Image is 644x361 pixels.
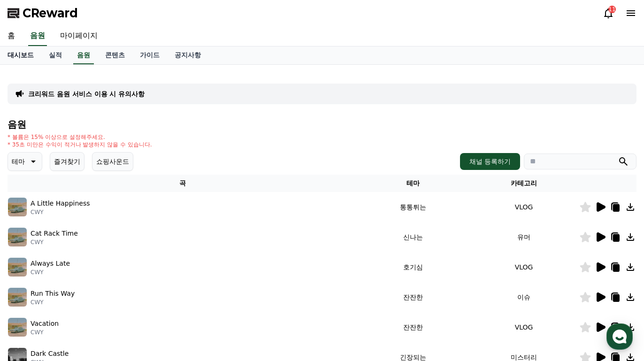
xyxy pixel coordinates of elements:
[8,228,27,246] img: music
[468,175,579,192] th: 카테고리
[31,238,78,246] p: CWY
[8,258,27,277] img: music
[8,318,27,337] img: music
[358,175,468,192] th: 테마
[468,192,579,222] td: VLOG
[8,152,42,171] button: 테마
[8,175,358,192] th: 곡
[8,119,636,130] h4: 음원
[31,299,75,306] p: CWY
[358,222,468,252] td: 신나는
[358,312,468,342] td: 잔잔한
[41,46,69,64] a: 실적
[468,252,579,282] td: VLOG
[8,6,78,21] a: CReward
[62,283,121,307] a: 대화
[31,259,70,269] p: Always Late
[31,199,90,208] p: A Little Happiness
[8,141,152,148] p: * 35초 미만은 수익이 적거나 발생하지 않을 수 있습니다.
[468,312,579,342] td: VLOG
[145,297,156,305] span: 설정
[31,269,70,276] p: CWY
[23,6,78,21] span: CReward
[53,26,105,46] a: 마이페이지
[31,329,59,336] p: CWY
[3,283,62,307] a: 홈
[12,155,25,168] p: 테마
[98,46,132,64] a: 콘텐츠
[358,252,468,282] td: 호기심
[121,283,180,307] a: 설정
[73,46,94,64] a: 음원
[31,229,78,238] p: Cat Rack Time
[31,319,59,329] p: Vacation
[28,26,47,46] a: 음원
[460,153,520,170] button: 채널 등록하기
[31,289,75,299] p: Run This Way
[31,349,69,359] p: Dark Castle
[603,8,614,19] a: 11
[92,152,133,171] button: 쇼핑사운드
[468,222,579,252] td: 유머
[468,282,579,312] td: 이슈
[167,46,208,64] a: 공지사항
[28,89,145,99] a: 크리워드 음원 서비스 이용 시 유의사항
[8,288,27,307] img: music
[608,6,616,13] div: 11
[86,298,97,305] span: 대화
[358,192,468,222] td: 통통튀는
[8,198,27,216] img: music
[8,133,152,141] p: * 볼륨은 15% 이상으로 설정해주세요.
[31,208,90,216] p: CWY
[132,46,167,64] a: 가이드
[30,297,35,305] span: 홈
[50,152,84,171] button: 즐겨찾기
[358,282,468,312] td: 잔잔한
